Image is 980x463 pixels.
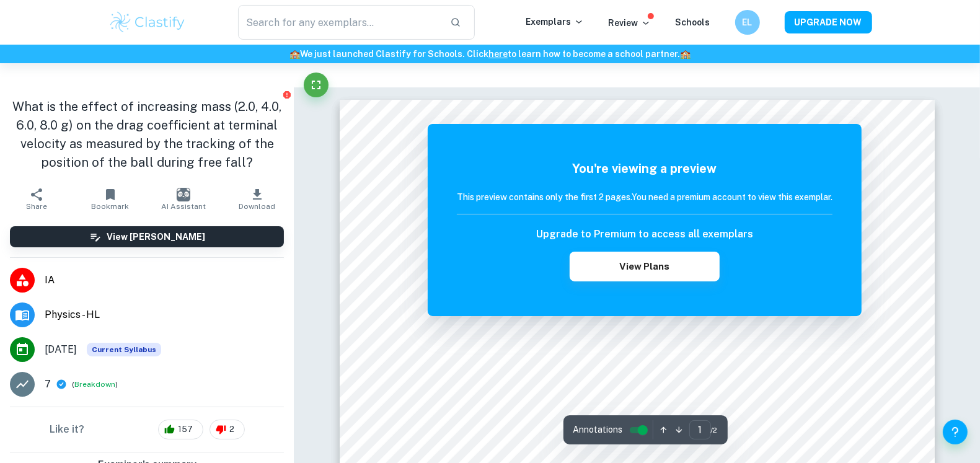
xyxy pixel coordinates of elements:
[282,90,291,99] button: Report issue
[161,202,206,211] span: AI Assistant
[74,182,148,216] button: Bookmark
[45,273,284,288] span: IA
[147,182,221,216] button: AI Assistant
[573,423,623,436] span: Annotations
[87,343,161,356] div: This exemplar is based on the current syllabus. Feel free to refer to it for inspiration/ideas wh...
[457,190,832,204] h6: This preview contains only the first 2 pages. You need a premium account to view this exemplar.
[735,10,760,35] button: EL
[50,422,84,437] h6: Like it?
[45,342,77,357] span: [DATE]
[526,15,584,29] p: Exemplars
[72,379,118,390] span: ( )
[10,226,284,247] button: View [PERSON_NAME]
[45,377,51,392] p: 7
[223,423,241,436] span: 2
[740,15,754,29] h6: EL
[171,423,200,436] span: 157
[45,307,284,322] span: Physics - HL
[238,5,441,40] input: Search for any exemplars...
[74,379,115,390] button: Breakdown
[108,10,187,35] img: Clastify logo
[87,343,161,356] span: Current Syllabus
[221,182,294,216] button: Download
[536,227,753,242] h6: Upgrade to Premium to access all exemplars
[609,16,651,30] p: Review
[289,49,300,59] span: 🏫
[10,97,284,172] h1: What is the effect of increasing mass (2.0, 4.0, 6.0, 8.0 g) on the drag coefficient at terminal ...
[676,17,710,27] a: Schools
[457,159,832,178] h5: You're viewing a preview
[711,425,718,436] span: / 2
[785,11,872,33] button: UPGRADE NOW
[91,202,129,211] span: Bookmark
[2,47,978,61] h6: We just launched Clastify for Schools. Click to learn how to become a school partner.
[488,49,508,59] a: here
[239,202,276,211] span: Download
[177,188,190,201] img: AI Assistant
[107,230,205,244] h6: View [PERSON_NAME]
[943,420,968,444] button: Help and Feedback
[304,73,329,97] button: Fullscreen
[570,252,720,281] button: View Plans
[680,49,691,59] span: 🏫
[26,202,47,211] span: Share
